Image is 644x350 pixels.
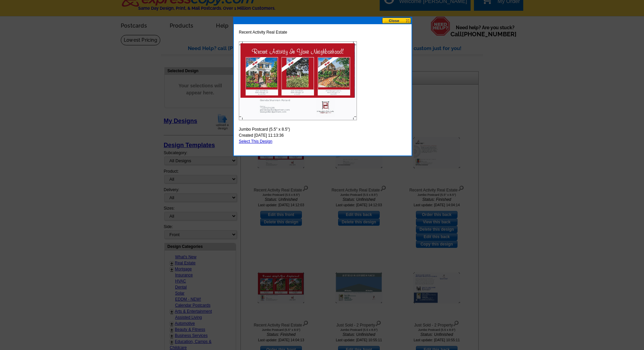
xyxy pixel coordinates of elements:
[239,41,357,120] img: frontlargethumbnail.jpg
[239,126,290,132] span: Jumbo Postcard (5.5" x 8.5")
[510,194,644,350] iframe: LiveChat chat widget
[239,139,272,144] a: Select This Design
[239,132,284,138] span: Created [DATE] 11:13:36
[239,29,287,35] span: Recent Activity Real Estate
